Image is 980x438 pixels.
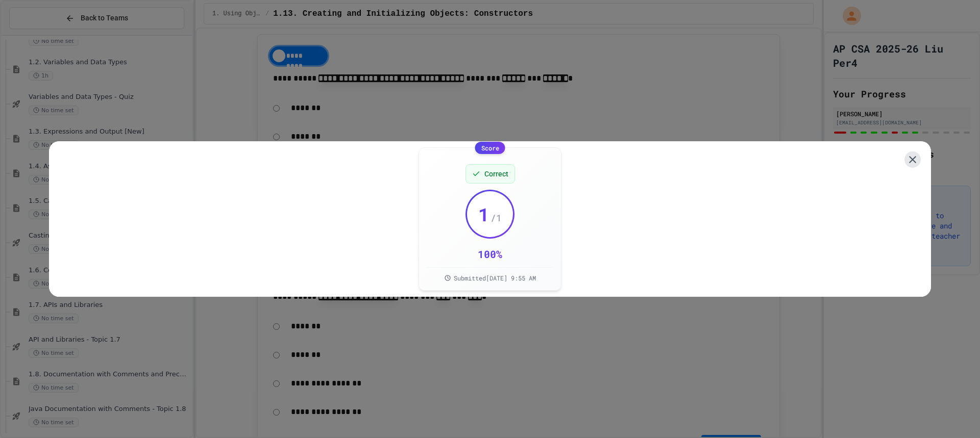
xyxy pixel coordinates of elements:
div: Score [475,142,505,154]
span: / 1 [491,211,502,225]
span: Submitted [DATE] 9:55 AM [454,274,536,282]
div: 100 % [478,247,502,261]
span: Correct [484,169,508,179]
span: 1 [478,204,489,224]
